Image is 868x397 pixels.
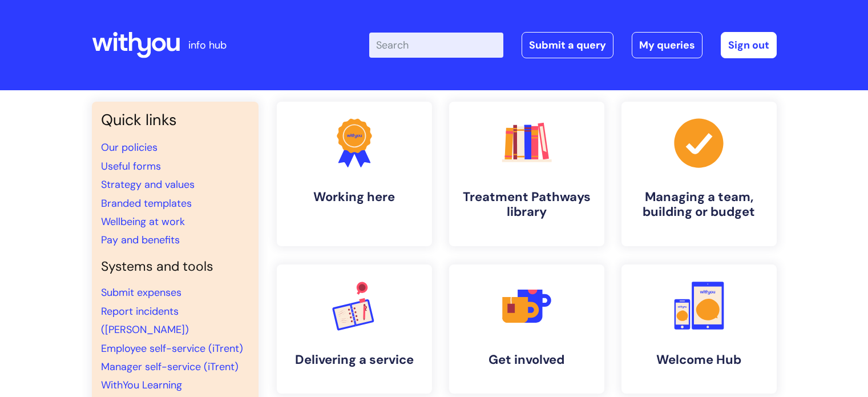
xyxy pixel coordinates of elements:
a: Manager self-service (iTrent) [101,360,239,374]
p: info hub [188,36,227,54]
a: Branded templates [101,197,192,210]
a: Wellbeing at work [101,215,185,228]
h4: Working here [286,190,423,204]
a: Submit a query [522,32,613,58]
a: Sign out [721,32,777,58]
a: Working here [277,102,432,246]
a: Employee self-service (iTrent) [101,342,243,355]
input: Search [369,33,503,58]
a: Treatment Pathways library [449,102,604,246]
a: Managing a team, building or budget [621,102,777,246]
div: | - [369,32,777,58]
h4: Delivering a service [286,352,423,367]
a: Submit expenses [101,286,181,299]
a: Strategy and values [101,178,195,191]
a: Delivering a service [277,264,432,394]
h3: Quick links [101,111,249,129]
a: Our policies [101,141,158,154]
a: WithYou Learning [101,378,182,392]
h4: Get involved [458,352,595,367]
h4: Systems and tools [101,259,249,275]
h4: Treatment Pathways library [458,190,595,220]
a: Welcome Hub [621,264,777,394]
a: Useful forms [101,159,161,173]
a: Report incidents ([PERSON_NAME]) [101,304,189,336]
a: My queries [632,32,703,58]
h4: Managing a team, building or budget [631,190,768,220]
a: Get involved [449,264,604,394]
h4: Welcome Hub [631,352,768,367]
a: Pay and benefits [101,233,180,247]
